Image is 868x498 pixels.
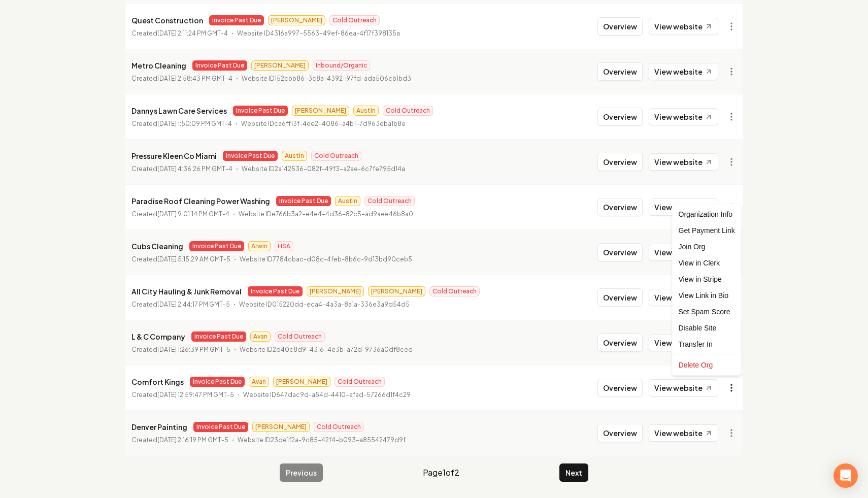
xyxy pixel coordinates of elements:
[675,271,739,287] a: View in Stripe
[675,206,739,222] div: Organization Info
[675,357,739,373] div: Delete Org
[675,336,739,352] div: Transfer In
[675,255,739,271] a: View in Clerk
[675,304,739,320] div: Set Spam Score
[675,239,739,255] div: Join Org
[675,320,739,336] div: Disable Site
[675,287,739,304] a: View Link in Bio
[675,222,739,239] div: Get Payment Link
